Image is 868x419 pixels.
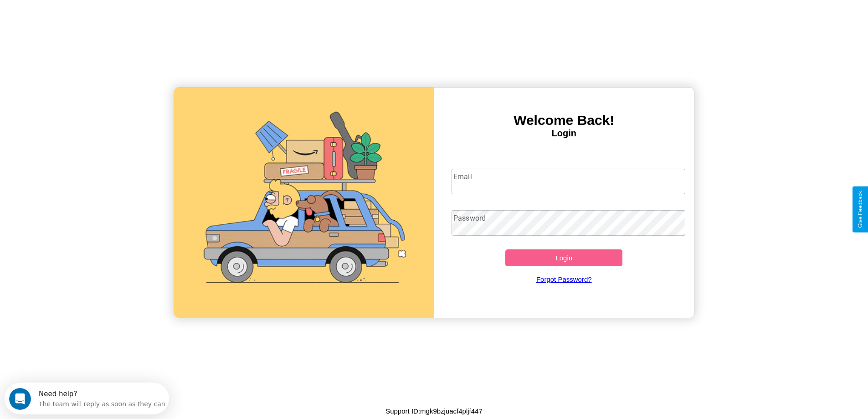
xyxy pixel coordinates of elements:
[34,15,161,25] div: The team will reply as soon as they can
[34,8,161,15] div: Need help?
[434,128,694,139] h4: Login
[9,388,31,410] iframe: Intercom live chat
[447,266,681,292] a: Forgot Password?
[4,4,169,29] div: Open Intercom Messenger
[5,383,169,414] iframe: Intercom live chat discovery launcher
[857,191,863,228] div: Give Feedback
[174,88,434,318] img: gif
[385,405,483,417] p: Support ID: mgk9bzjuacf4pljf447
[505,249,622,266] button: Login
[434,113,694,128] h3: Welcome Back!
